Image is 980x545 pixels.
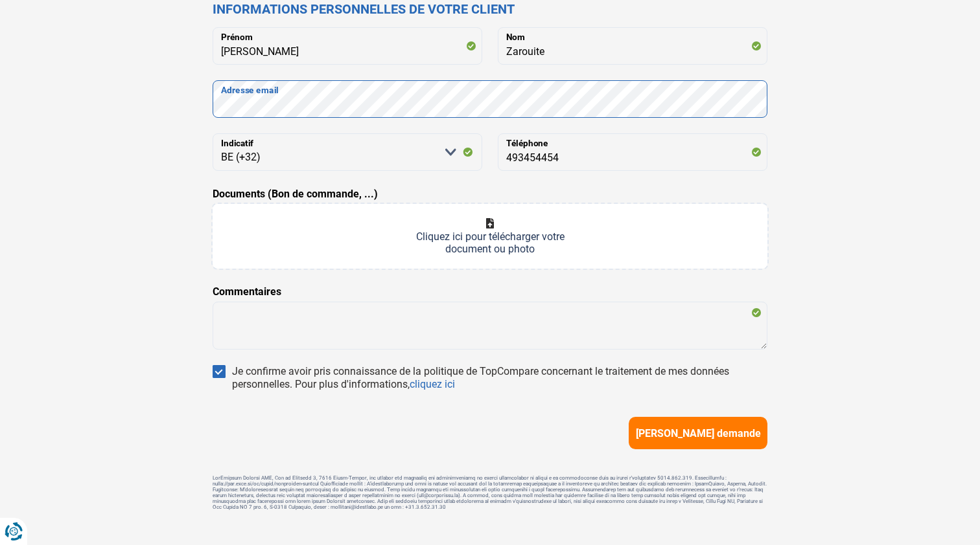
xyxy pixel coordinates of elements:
span: [PERSON_NAME] demande [636,427,761,439]
label: Commentaires [213,284,281,300]
input: 401020304 [498,133,767,171]
h2: Informations personnelles de votre client [213,1,767,17]
div: Je confirme avoir pris connaissance de la politique de TopCompare concernant le traitement de mes... [232,365,767,391]
label: Documents (Bon de commande, ...) [213,186,378,202]
select: Indicatif [213,133,482,171]
footer: LorEmipsum Dolorsi AME, Con ad Elitsedd 3, 7616 Eiusm-Tempor, inc utlabor etd magnaaliq eni admin... [213,475,767,510]
a: cliquez ici [410,378,455,390]
button: [PERSON_NAME] demande [629,417,767,449]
